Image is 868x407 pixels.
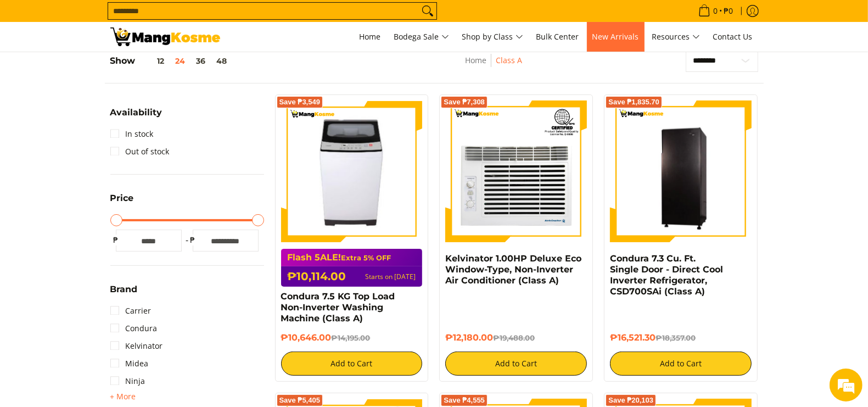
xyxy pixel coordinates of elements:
del: ₱14,195.00 [332,333,371,342]
span: Save ₱1,835.70 [608,99,659,105]
summary: Open [110,390,136,403]
textarea: Type your message and hit 'Enter' [5,282,209,320]
span: Bodega Sale [394,30,449,44]
img: condura-7.5kg-topload-non-inverter-washing-machine-class-c-full-view-mang-kosme [285,101,418,242]
a: Carrier [110,302,152,320]
a: Kelvinator 1.00HP Deluxe Eco Window-Type, Non-Inverter Air Conditioner (Class A) [445,253,581,286]
span: ₱ [187,235,198,246]
a: Condura 7.5 KG Top Load Non-Inverter Washing Machine (Class A) [281,291,395,324]
span: Resources [652,30,700,44]
span: + More [110,392,136,401]
span: Price [110,194,134,203]
img: Kelvinator 1.00HP Deluxe Eco Window-Type, Non-Inverter Air Conditioner (Class A) [445,101,587,242]
span: Save ₱3,549 [279,99,321,105]
button: Add to Cart [445,352,587,376]
span: • [695,5,737,17]
span: Brand [110,285,138,294]
a: Shop by Class [457,22,529,52]
a: Bulk Center [531,22,585,52]
span: ₱ [110,235,121,246]
button: 12 [136,57,170,65]
span: New Arrivals [592,31,639,42]
a: New Arrivals [587,22,645,52]
nav: Main Menu [231,22,758,52]
a: In stock [110,125,154,143]
h6: ₱10,646.00 [281,332,423,343]
button: 24 [170,57,191,65]
a: Home [465,55,486,65]
a: Bodega Sale [389,22,455,52]
a: Class A [496,55,522,65]
nav: Breadcrumbs [400,54,587,79]
a: Midea [110,355,149,372]
img: Condura 7.3 Cu. Ft. Single Door - Direct Cool Inverter Refrigerator, CSD700SAi (Class A) [610,102,752,241]
span: Save ₱4,555 [444,397,485,404]
span: Shop by Class [462,30,523,44]
del: ₱18,357.00 [656,333,696,342]
summary: Open [110,194,134,211]
span: Bulk Center [536,31,579,42]
button: 36 [191,57,211,65]
span: Save ₱7,308 [444,99,485,105]
button: Search [419,3,436,19]
h6: ₱16,521.30 [610,332,752,343]
img: Class A | Mang Kosme [110,27,220,46]
button: Add to Cart [610,352,752,376]
a: Resources [647,22,705,52]
button: Add to Cart [281,352,423,376]
a: Ninja [110,372,145,390]
span: Contact Us [713,31,753,42]
span: 0 [712,7,720,15]
a: Condura 7.3 Cu. Ft. Single Door - Direct Cool Inverter Refrigerator, CSD700SAi (Class A) [610,253,723,297]
span: Home [360,31,381,42]
del: ₱19,488.00 [493,333,535,342]
span: Save ₱20,103 [608,397,653,404]
a: Out of stock [110,143,170,160]
h6: ₱12,180.00 [445,332,587,343]
div: Chat with us now [57,62,184,76]
summary: Open [110,285,138,302]
a: Home [354,22,387,52]
a: Contact Us [708,22,758,52]
span: ₱0 [723,7,735,15]
summary: Open [110,108,163,125]
a: Condura [110,320,158,337]
span: We're online! [64,129,152,240]
a: Kelvinator [110,337,163,355]
button: 48 [211,57,233,65]
h5: Show [110,55,233,66]
span: Save ₱5,405 [279,397,321,404]
div: Minimize live chat window [180,5,206,32]
span: Availability [110,108,163,117]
